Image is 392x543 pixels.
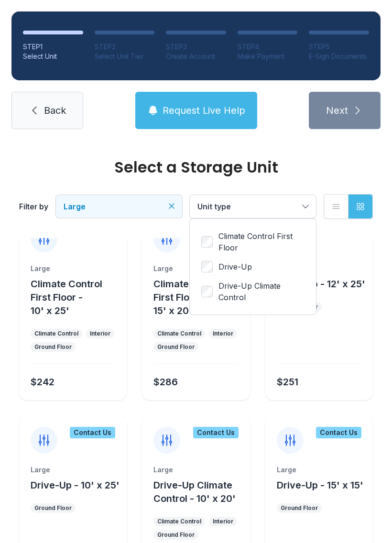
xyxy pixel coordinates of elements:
[31,478,120,492] button: Drive-Up - 10' x 25'
[166,42,226,52] div: STEP 3
[34,343,72,351] div: Ground Floor
[34,504,72,512] div: Ground Floor
[281,504,318,512] div: Ground Floor
[153,277,246,317] button: Climate Control First Floor - 15' x 20'
[31,264,115,273] div: Large
[213,330,233,337] div: Interior
[31,277,123,317] button: Climate Control First Floor - 10' x 25'
[166,52,226,61] div: Create Account
[238,42,298,52] div: STEP 4
[23,42,83,52] div: STEP 1
[19,160,373,175] div: Select a Storage Unit
[238,52,298,61] div: Make Payment
[218,280,305,303] span: Drive-Up Climate Control
[31,479,120,491] span: Drive-Up - 10' x 25'
[309,52,369,61] div: E-Sign Documents
[23,52,83,61] div: Select Unit
[277,375,298,389] div: $251
[193,427,239,438] div: Contact Us
[157,330,201,337] div: Climate Control
[277,479,363,491] span: Drive-Up - 15' x 15'
[157,343,195,351] div: Ground Floor
[19,201,48,212] div: Filter by
[218,230,305,253] span: Climate Control First Floor
[44,104,66,117] span: Back
[64,202,86,211] span: Large
[163,104,245,117] span: Request Live Help
[95,52,155,61] div: Select Unit Tier
[201,286,213,297] input: Drive-Up Climate Control
[197,202,231,211] span: Unit type
[56,195,182,218] button: Large
[190,195,316,218] button: Unit type
[277,278,365,290] span: Drive-Up - 12' x 25'
[167,201,176,211] button: Clear filters
[153,465,238,475] div: Large
[201,236,213,248] input: Climate Control First Floor
[277,277,365,291] button: Drive-Up - 12' x 25'
[326,104,348,117] span: Next
[213,518,233,525] div: Interior
[277,264,361,273] div: Large
[90,330,110,337] div: Interior
[153,278,225,316] span: Climate Control First Floor - 15' x 20'
[31,278,102,316] span: Climate Control First Floor - 10' x 25'
[31,375,54,389] div: $242
[309,42,369,52] div: STEP 5
[95,42,155,52] div: STEP 2
[153,375,178,389] div: $286
[316,427,361,438] div: Contact Us
[201,261,213,272] input: Drive-Up
[153,264,238,273] div: Large
[218,261,252,272] span: Drive-Up
[34,330,78,337] div: Climate Control
[153,478,246,505] button: Drive-Up Climate Control - 10' x 20'
[153,479,236,504] span: Drive-Up Climate Control - 10' x 20'
[277,478,363,492] button: Drive-Up - 15' x 15'
[70,427,115,438] div: Contact Us
[157,531,195,539] div: Ground Floor
[31,465,115,475] div: Large
[157,518,201,525] div: Climate Control
[277,465,361,475] div: Large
